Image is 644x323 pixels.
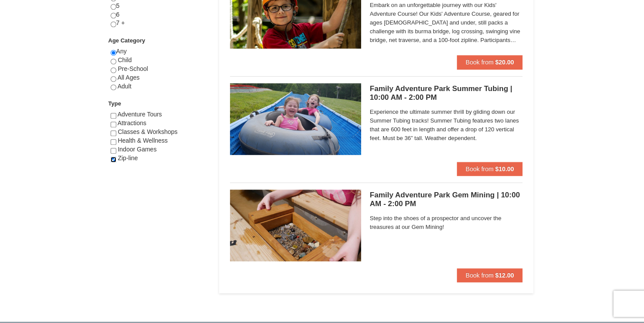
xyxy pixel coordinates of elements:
strong: Age Category [108,37,146,44]
strong: $20.00 [495,59,514,66]
span: Indoor Games [118,146,157,153]
span: Health & Wellness [118,137,167,144]
strong: $12.00 [495,272,514,279]
h5: Family Adventure Park Gem Mining | 10:00 AM - 2:00 PM [370,191,523,208]
span: Embark on an unforgettable journey with our Kids' Adventure Course! Our Kids' Adventure Course, g... [370,1,523,45]
h5: Family Adventure Park Summer Tubing | 10:00 AM - 2:00 PM [370,84,523,102]
div: Any [111,47,208,99]
button: Book from $20.00 [457,55,523,69]
strong: $10.00 [495,165,514,172]
span: Book from [466,272,494,279]
span: Child [118,56,132,63]
span: Experience the ultimate summer thrill by gliding down our Summer Tubing tracks! Summer Tubing fea... [370,108,523,143]
strong: Type [108,100,121,107]
span: Book from [466,165,494,172]
span: Pre-School [118,65,148,72]
span: Attractions [118,119,146,126]
span: Step into the shoes of a prospector and uncover the treasures at our Gem Mining! [370,214,523,232]
button: Book from $12.00 [457,268,523,282]
span: Book from [466,59,494,66]
span: Zip-line [118,154,138,161]
img: 6619925-24-0b64ce4e.JPG [230,190,361,261]
span: Adventure Tours [118,111,162,118]
span: Adult [118,83,132,90]
span: All Ages [118,74,140,81]
span: Classes & Workshops [118,128,178,135]
img: 6619925-26-de8af78e.jpg [230,83,361,155]
button: Book from $10.00 [457,162,523,176]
